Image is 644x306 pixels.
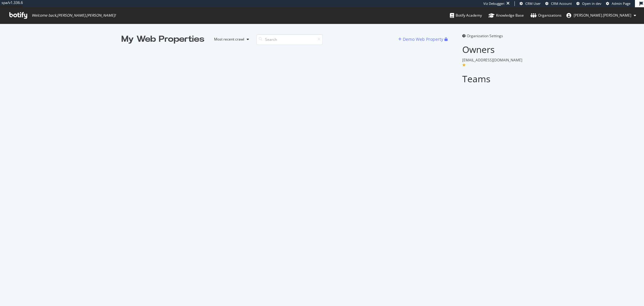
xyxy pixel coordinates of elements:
[256,34,323,45] input: Search
[467,33,503,38] span: Organization Settings
[489,7,524,24] a: Knowledge Base
[525,1,541,6] span: CRM User
[462,44,523,54] h2: Owners
[520,1,541,6] a: CRM User
[32,13,116,18] span: Welcome back, [PERSON_NAME].[PERSON_NAME] !
[606,1,630,6] a: Admin Page
[612,1,630,6] span: Admin Page
[530,12,562,18] div: Organizations
[530,7,562,24] a: Organizations
[551,1,572,6] span: CRM Account
[214,37,244,41] div: Most recent crawl
[121,33,204,45] div: My Web Properties
[545,1,572,6] a: CRM Account
[450,7,482,24] a: Botify Academy
[398,37,444,42] a: Demo Web Property
[462,74,523,84] h2: Teams
[403,36,443,42] div: Demo Web Property
[209,34,252,44] button: Most recent crawl
[574,13,631,18] span: julien.sardin
[462,57,522,63] span: [EMAIL_ADDRESS][DOMAIN_NAME]
[398,34,444,44] button: Demo Web Property
[562,11,641,20] button: [PERSON_NAME].[PERSON_NAME]
[576,1,601,6] a: Open in dev
[582,1,601,6] span: Open in dev
[450,12,482,18] div: Botify Academy
[483,1,505,6] div: Viz Debugger:
[489,12,524,18] div: Knowledge Base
